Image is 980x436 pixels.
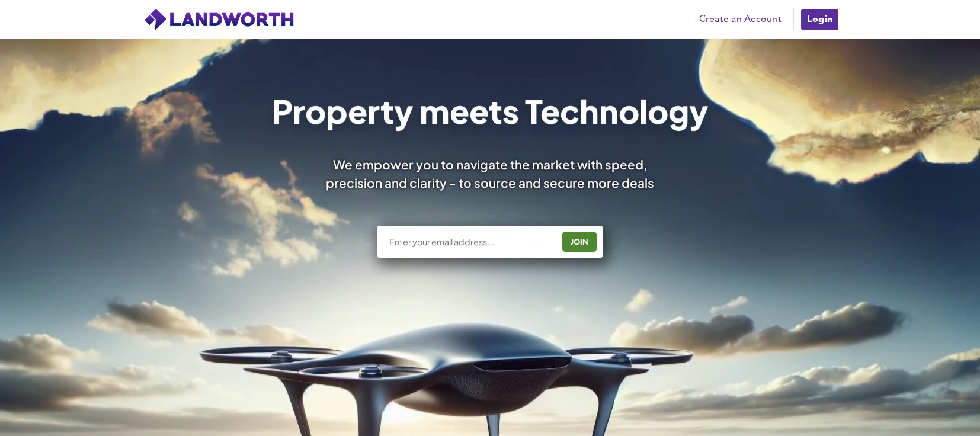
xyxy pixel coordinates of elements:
[388,236,553,248] input: Enter your email address...
[800,8,840,31] a: Login
[566,232,593,251] div: JOIN
[310,155,670,192] div: We empower you to navigate the market with speed, precision and clarity - to source and secure mo...
[272,95,709,127] h1: Property meets Technology
[693,11,787,28] a: Create an Account
[562,232,597,252] button: JOIN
